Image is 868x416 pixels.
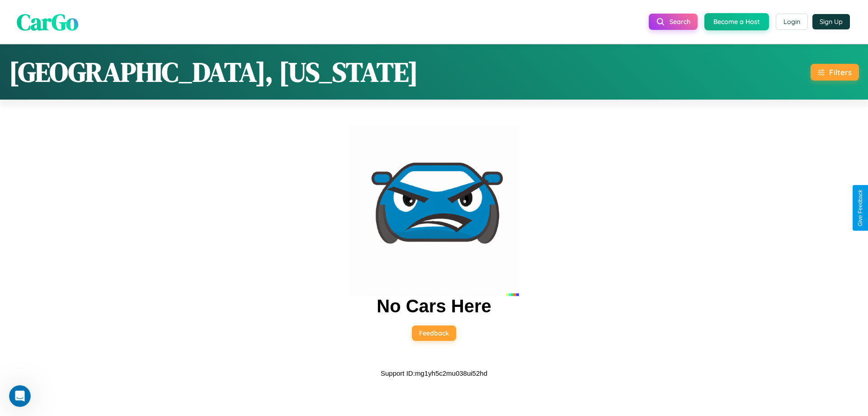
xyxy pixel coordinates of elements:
button: Filters [811,64,859,81]
button: Search [649,14,698,30]
div: Filters [829,67,852,77]
h2: No Cars Here [377,296,491,316]
span: Search [670,18,690,26]
h1: [GEOGRAPHIC_DATA], [US_STATE] [9,53,418,91]
span: CarGo [17,6,78,37]
p: Support ID: mg1yh5c2mu038ui52hd [381,367,487,379]
button: Sign Up [812,14,850,29]
button: Feedback [412,325,456,341]
iframe: Intercom live chat [9,385,31,407]
button: Become a Host [704,13,769,30]
img: car [349,126,519,296]
button: Login [776,14,808,30]
div: Give Feedback [857,190,863,226]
